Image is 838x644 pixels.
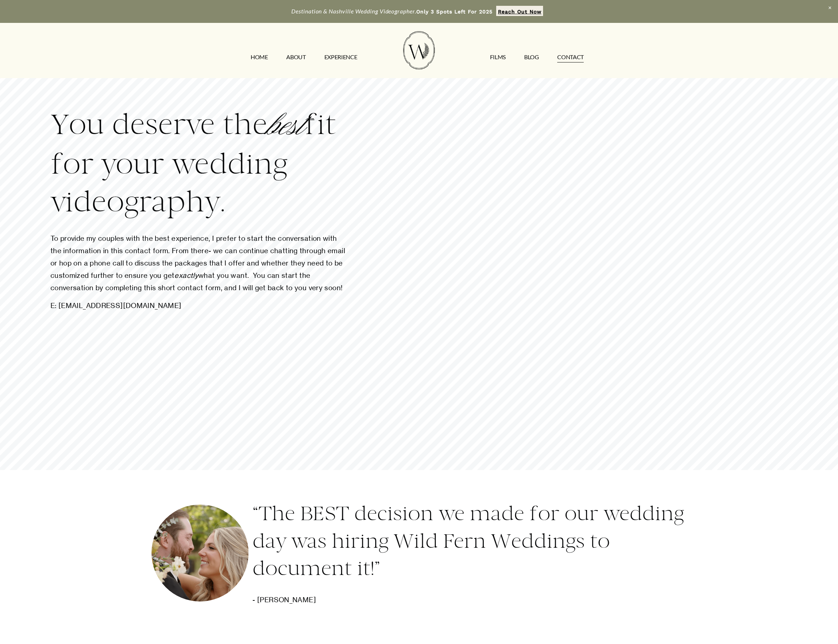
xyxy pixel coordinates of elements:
[324,51,357,63] a: EXPERIENCE
[252,500,687,582] h3: “The BEST decision we made for our wedding day was hiring Wild Fern Weddings to document it!”
[50,232,350,294] p: To provide my couples with the best experience, I prefer to start the conversation with the infor...
[496,6,543,16] a: Reach Out Now
[557,51,584,63] a: CONTACT
[50,106,350,221] h2: You deserve the fit for your wedding videography.
[251,51,268,63] a: HOME
[174,271,198,280] em: exactly
[524,51,539,63] a: Blog
[50,300,350,312] p: E: [EMAIL_ADDRESS][DOMAIN_NAME]
[498,9,542,15] strong: Reach Out Now
[267,108,304,144] em: best
[403,31,434,69] img: Wild Fern Weddings
[252,594,687,606] p: - [PERSON_NAME]
[286,51,305,63] a: ABOUT
[490,51,506,63] a: FILMS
